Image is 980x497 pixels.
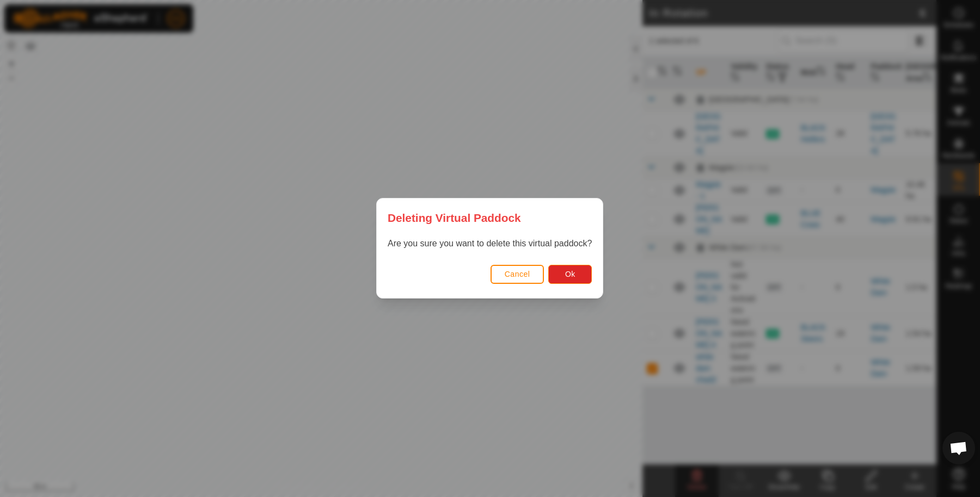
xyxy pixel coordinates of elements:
[549,265,592,284] button: Ok
[388,238,592,251] p: Are you sure you want to delete this virtual paddock?
[505,270,530,279] span: Cancel
[942,432,975,464] div: Open chat
[491,265,544,284] button: Cancel
[565,270,575,279] span: Ok
[388,209,521,226] span: Deleting Virtual Paddock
